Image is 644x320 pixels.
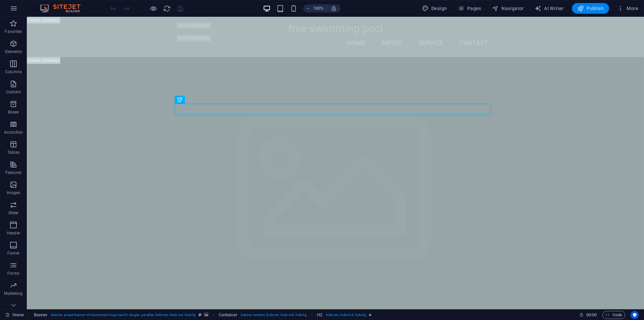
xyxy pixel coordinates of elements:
[419,3,450,14] div: Design (Ctrl+Alt+Y)
[617,5,638,12] span: More
[5,49,22,54] p: Elements
[204,313,208,317] i: This element contains a background
[163,5,171,12] i: Reload page
[313,4,324,12] h6: 100%
[492,5,524,12] span: Navigator
[7,230,20,236] p: Header
[4,291,22,296] p: Marketing
[5,311,24,319] a: Click to cancel selection. Double-click to open Pages
[240,311,307,319] span: . banner-content .hide-sm .hide-md .hide-lg
[149,4,157,12] button: Click here to leave preview mode and continue editing
[605,311,622,319] span: Code
[219,311,237,319] span: Click to select. Double-click to edit
[34,311,372,319] nav: breadcrumb
[5,170,21,175] p: Features
[369,313,372,317] i: Element contains an animation
[419,3,450,14] button: Design
[577,5,604,12] span: Publish
[455,3,484,14] button: Pages
[602,311,625,319] button: Code
[8,210,19,216] p: Slider
[591,312,592,317] span: :
[535,5,564,12] span: AI Writer
[572,3,609,14] button: Publish
[614,3,641,14] button: More
[163,4,171,12] button: reload
[631,311,639,319] button: Usercentrics
[331,5,337,11] i: On resize automatically adjust zoom level to fit chosen device.
[458,5,481,12] span: Pages
[34,311,48,319] span: Click to select. Double-click to edit
[579,311,597,319] h6: Session time
[5,69,22,75] p: Columns
[532,3,567,14] button: AI Writer
[50,311,196,319] span: . banner .preset-banner-v3-home-hero-logo-nav-h1-slogan .parallax .hide-sm .hide-md .hide-lg
[586,311,597,319] span: 00 00
[7,150,19,155] p: Tables
[489,3,527,14] button: Navigator
[6,89,21,95] p: Content
[39,4,89,12] img: Editor Logo
[5,29,22,34] p: Favorites
[325,311,366,319] span: . hide-sm .hide-md .hide-lg
[199,313,202,317] i: This element is a customizable preset
[4,130,23,135] p: Accordion
[7,271,19,276] p: Forms
[422,5,447,12] span: Design
[317,311,322,319] span: Click to select. Double-click to edit
[8,109,19,115] p: Boxes
[303,4,327,12] button: 100%
[7,190,20,195] p: Images
[7,250,19,256] p: Footer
